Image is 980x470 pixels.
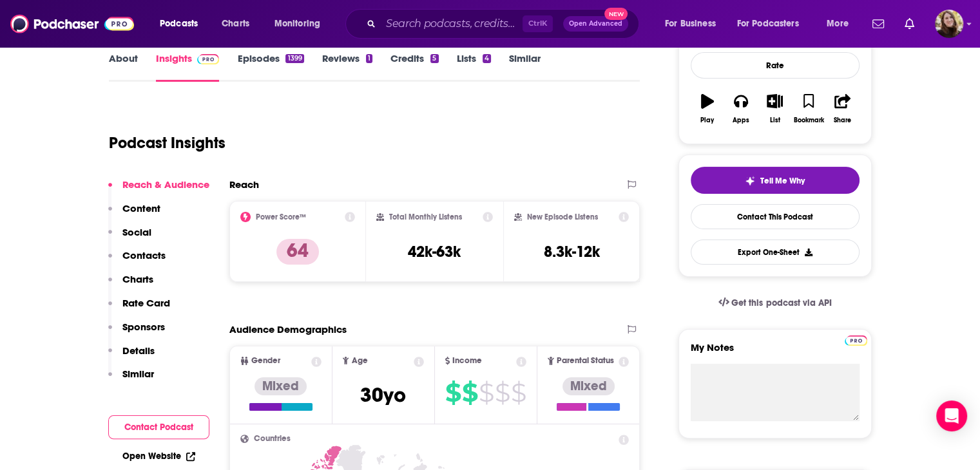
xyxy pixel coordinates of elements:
span: Podcasts [160,15,198,33]
div: Share [834,117,851,124]
span: $ [495,382,510,403]
div: Bookmark [793,117,823,124]
div: 5 [430,54,438,63]
label: My Notes [691,341,860,364]
img: tell me why sparkle [745,176,755,186]
p: Charts [122,273,153,285]
span: Countries [254,435,291,443]
div: 4 [483,54,491,63]
p: Content [122,202,160,214]
a: Episodes1399 [237,52,303,82]
span: Tell Me Why [760,176,805,186]
span: Income [452,357,482,365]
a: About [109,52,138,82]
span: $ [479,382,494,403]
button: open menu [151,14,215,34]
div: Mixed [255,377,307,395]
button: Open AdvancedNew [563,16,628,32]
a: Show notifications dropdown [899,13,919,35]
button: Contacts [108,249,166,273]
img: Podchaser Pro [197,54,220,64]
h2: New Episode Listens [527,212,598,221]
div: Open Intercom Messenger [936,400,967,431]
a: Credits5 [390,52,438,82]
div: 1399 [285,54,303,63]
span: Parental Status [557,357,614,365]
button: tell me why sparkleTell Me Why [691,167,860,194]
button: Reach & Audience [108,178,209,202]
button: open menu [818,14,865,34]
button: Charts [108,273,153,297]
span: Gender [251,357,280,365]
span: For Business [665,15,716,33]
a: Similar [509,52,541,82]
a: Contact This Podcast [691,204,860,229]
button: Bookmark [792,86,825,132]
h1: Podcast Insights [109,133,226,153]
p: Sponsors [122,321,165,333]
span: For Podcasters [737,15,799,33]
p: Contacts [122,249,166,261]
button: Show profile menu [935,10,963,38]
a: InsightsPodchaser Pro [156,52,220,82]
button: Share [825,86,859,132]
div: Apps [733,117,749,124]
button: Social [108,226,151,250]
div: Rate [691,52,860,79]
span: Charts [222,15,249,33]
button: Play [691,86,724,132]
span: $ [445,382,461,403]
span: Logged in as katiefuchs [935,10,963,38]
h2: Total Monthly Listens [389,212,462,221]
div: List [770,117,780,124]
a: Pro website [845,334,867,346]
span: $ [511,382,526,403]
p: 64 [276,239,319,265]
a: Reviews1 [322,52,372,82]
button: Sponsors [108,321,165,344]
div: Search podcasts, credits, & more... [358,9,651,39]
a: Show notifications dropdown [867,13,889,35]
span: New [604,8,628,20]
h2: Power Score™ [256,212,306,221]
span: Ctrl K [523,15,553,32]
button: List [758,86,791,132]
img: Podchaser Pro [845,335,867,346]
img: Podchaser - Follow, Share and Rate Podcasts [10,12,134,36]
a: Charts [213,14,257,34]
button: open menu [656,14,732,34]
p: Reach & Audience [122,178,209,191]
h3: 8.3k-12k [544,242,600,261]
div: 1 [366,54,372,63]
span: $ [462,382,477,403]
button: Content [108,202,160,226]
h3: 42k-63k [408,242,461,261]
button: open menu [265,14,337,34]
span: Get this podcast via API [731,297,831,308]
h2: Audience Demographics [229,323,347,335]
a: Get this podcast via API [708,287,842,319]
button: Rate Card [108,297,170,321]
img: User Profile [935,10,963,38]
div: Mixed [562,377,615,395]
span: Monitoring [274,15,320,33]
h2: Reach [229,178,259,191]
span: 30 yo [360,382,406,408]
input: Search podcasts, credits, & more... [381,14,523,34]
a: Lists4 [457,52,491,82]
p: Details [122,344,155,357]
span: More [827,15,849,33]
p: Similar [122,368,154,380]
button: Export One-Sheet [691,240,860,265]
p: Social [122,226,151,238]
span: Open Advanced [569,21,622,27]
button: Details [108,344,155,368]
div: Play [700,117,714,124]
span: Age [351,357,367,365]
button: open menu [729,14,818,34]
p: Rate Card [122,297,170,309]
button: Apps [724,86,758,132]
button: Contact Podcast [108,415,209,439]
a: Open Website [122,451,195,462]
